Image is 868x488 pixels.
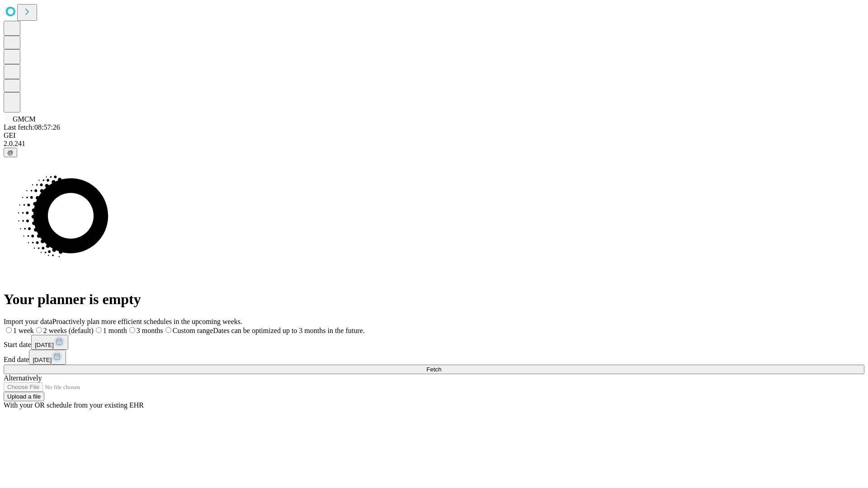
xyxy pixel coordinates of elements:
[213,327,364,334] span: Dates can be optimized up to 3 months in the future.
[103,327,127,334] span: 1 month
[4,291,864,308] h1: Your planner is empty
[4,131,864,140] div: GEI
[33,357,52,363] span: [DATE]
[4,335,864,350] div: Start date
[6,327,12,333] input: 1 week
[7,149,14,156] span: @
[173,327,213,334] span: Custom range
[35,342,54,348] span: [DATE]
[4,392,44,401] button: Upload a file
[4,350,864,365] div: End date
[96,327,102,333] input: 1 month
[4,318,52,325] span: Import your data
[4,140,864,148] div: 2.0.241
[4,401,144,409] span: With your OR schedule from your existing EHR
[13,327,34,334] span: 1 week
[13,115,36,123] span: GMCM
[29,350,66,365] button: [DATE]
[52,318,242,325] span: Proactively plan more efficient schedules in the upcoming weeks.
[4,374,42,382] span: Alternatively
[165,327,171,333] input: Custom rangeDates can be optimized up to 3 months in the future.
[36,327,42,333] input: 2 weeks (default)
[426,366,441,373] span: Fetch
[4,365,864,374] button: Fetch
[4,123,60,131] span: Last fetch: 08:57:26
[4,148,17,157] button: @
[31,335,68,350] button: [DATE]
[129,327,135,333] input: 3 months
[43,327,94,334] span: 2 weeks (default)
[137,327,163,334] span: 3 months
